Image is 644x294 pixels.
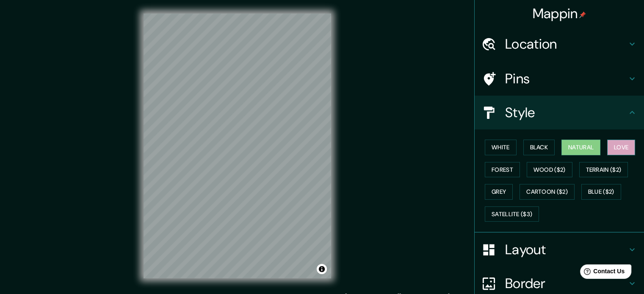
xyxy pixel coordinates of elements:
[475,27,644,61] div: Location
[475,96,644,129] div: Style
[317,264,327,274] button: Toggle attribution
[520,184,575,200] button: Cartoon ($2)
[579,162,628,178] button: Terrain ($2)
[485,140,517,155] button: White
[505,275,627,292] h4: Border
[561,140,600,155] button: Natural
[144,14,331,278] canvas: Map
[569,261,635,285] iframe: Help widget launcher
[527,162,572,178] button: Wood ($2)
[581,184,621,200] button: Blue ($2)
[475,62,644,96] div: Pins
[485,162,520,178] button: Forest
[485,206,539,222] button: Satellite ($3)
[607,140,635,155] button: Love
[485,184,513,200] button: Grey
[505,104,627,121] h4: Style
[475,233,644,267] div: Layout
[579,11,586,18] img: pin-icon.png
[505,241,627,258] h4: Layout
[533,5,586,22] h4: Mappin
[505,36,627,52] h4: Location
[523,140,555,155] button: Black
[505,70,627,87] h4: Pins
